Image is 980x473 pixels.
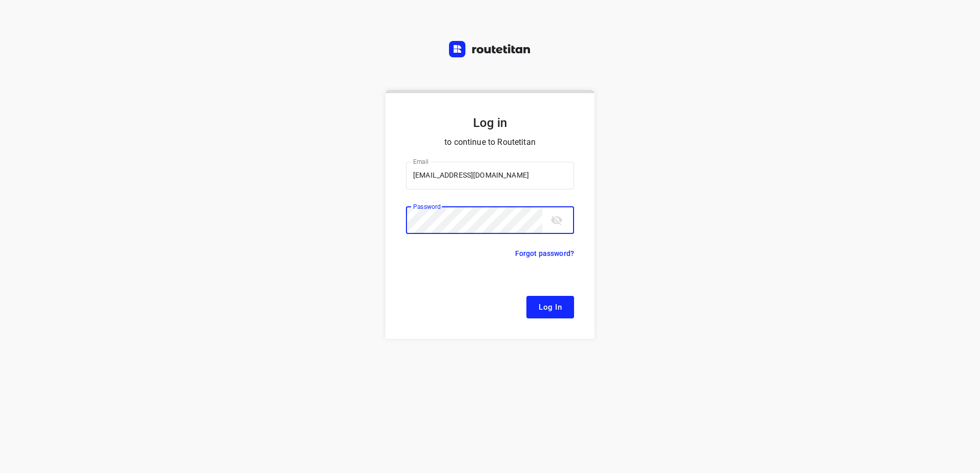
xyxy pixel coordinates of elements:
img: Routetitan [449,41,531,57]
button: Log In [526,296,574,318]
p: Forgot password? [515,247,574,260]
span: Log In [539,300,562,314]
h5: Log in [406,115,574,131]
p: to continue to Routetitan [406,135,574,149]
button: toggle password visibility [546,210,567,230]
